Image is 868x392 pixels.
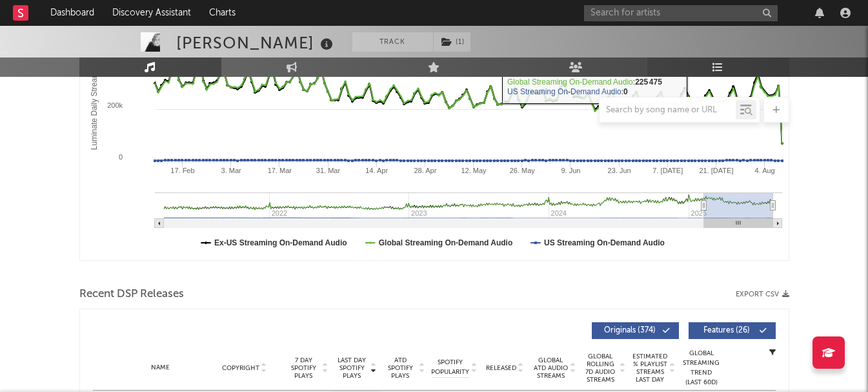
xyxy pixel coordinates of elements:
[118,153,122,161] text: 0
[632,353,668,384] span: Estimated % Playlist Streams Last Day
[461,167,487,174] text: 12. May
[383,356,418,380] span: ATD Spotify Plays
[697,327,756,335] span: Features ( 26 )
[316,167,340,174] text: 31. Mar
[365,167,388,174] text: 14. Apr
[222,364,259,372] span: Copyright
[119,363,203,373] div: Name
[682,349,721,387] div: Global Streaming Trend (Last 60D)
[486,364,516,372] span: Released
[607,167,631,174] text: 23. Jun
[214,238,347,247] text: Ex-US Streaming On-Demand Audio
[689,322,776,339] button: Features(26)
[170,167,194,174] text: 17. Feb
[90,68,99,150] text: Luminate Daily Streams
[80,2,789,260] svg: Luminate Daily Consumption
[221,167,241,174] text: 3. Mar
[561,167,580,174] text: 9. Jun
[583,353,618,384] span: Global Rolling 7D Audio Streams
[600,327,660,335] span: Originals ( 374 )
[600,105,736,116] input: Search by song name or URL
[736,291,789,298] button: Export CSV
[509,167,535,174] text: 26. May
[267,167,292,174] text: 17. Mar
[544,238,665,247] text: US Streaming On-Demand Audio
[287,356,321,380] span: 7 Day Spotify Plays
[378,238,512,247] text: Global Streaming On-Demand Audio
[533,356,569,380] span: Global ATD Audio Streams
[352,32,433,52] button: Track
[431,358,469,377] span: Spotify Popularity
[754,167,774,174] text: 4. Aug
[79,287,184,302] span: Recent DSP Releases
[592,322,679,339] button: Originals(374)
[335,356,369,380] span: Last Day Spotify Plays
[434,32,470,52] button: (1)
[652,167,683,174] text: 7. [DATE]
[584,5,778,21] input: Search for artists
[433,32,471,52] span: ( 1 )
[699,167,733,174] text: 21. [DATE]
[414,167,436,174] text: 28. Apr
[176,32,336,54] div: [PERSON_NAME]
